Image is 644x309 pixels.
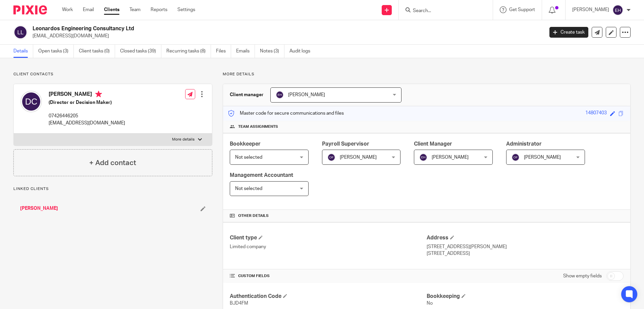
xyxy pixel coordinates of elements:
[151,6,167,13] a: Reports
[327,153,335,161] img: svg%3E
[83,6,94,13] a: Email
[33,33,539,39] p: [EMAIL_ADDRESS][DOMAIN_NAME]
[322,141,369,147] span: Payroll Supervisor
[33,25,438,32] h2: Leonardos Engineering Consultancy Ltd
[230,141,261,147] span: Bookkeeper
[230,172,293,178] span: Management Accountant
[230,91,264,98] h3: Client manager
[223,72,631,77] p: More details
[230,301,248,306] span: BJD4FM
[419,153,427,161] img: svg%3E
[129,6,141,13] a: Team
[509,7,535,12] span: Get Support
[235,155,262,160] span: Not selected
[414,141,452,147] span: Client Manager
[13,186,212,192] p: Linked clients
[289,45,315,58] a: Audit logs
[288,92,325,97] span: [PERSON_NAME]
[412,8,473,14] input: Search
[549,27,588,38] a: Create task
[563,273,602,279] label: Show empty fields
[13,72,212,77] p: Client contacts
[166,45,211,58] a: Recurring tasks (8)
[340,155,377,160] span: [PERSON_NAME]
[79,45,115,58] a: Client tasks (0)
[13,5,47,14] img: Pixie
[20,91,42,112] img: svg%3E
[427,243,624,250] p: [STREET_ADDRESS][PERSON_NAME]
[427,250,624,257] p: [STREET_ADDRESS]
[235,186,262,191] span: Not selected
[49,113,125,119] p: 07426446205
[13,25,28,39] img: svg%3E
[236,45,255,58] a: Emails
[432,155,469,160] span: [PERSON_NAME]
[89,158,136,168] h4: + Add contact
[512,153,520,161] img: svg%3E
[524,155,561,160] span: [PERSON_NAME]
[427,301,433,306] span: No
[177,6,195,13] a: Settings
[62,6,73,13] a: Work
[20,205,58,212] a: [PERSON_NAME]
[260,45,284,58] a: Notes (3)
[427,293,624,300] h4: Bookkeeping
[230,273,427,279] h4: CUSTOM FIELDS
[276,91,284,99] img: svg%3E
[427,234,624,241] h4: Address
[506,141,542,147] span: Administrator
[228,110,344,117] p: Master code for secure communications and files
[120,45,161,58] a: Closed tasks (39)
[612,5,623,15] img: svg%3E
[172,137,195,142] p: More details
[572,6,609,13] p: [PERSON_NAME]
[585,110,607,117] div: 14807403
[238,213,269,219] span: Other details
[38,45,74,58] a: Open tasks (3)
[13,45,33,58] a: Details
[230,293,427,300] h4: Authentication Code
[216,45,231,58] a: Files
[238,124,278,129] span: Team assignments
[49,99,125,106] h5: (Director or Decision Maker)
[230,243,427,250] p: Limited company
[104,6,119,13] a: Clients
[95,91,102,98] i: Primary
[49,120,125,126] p: [EMAIL_ADDRESS][DOMAIN_NAME]
[49,91,125,99] h4: [PERSON_NAME]
[230,234,427,241] h4: Client type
